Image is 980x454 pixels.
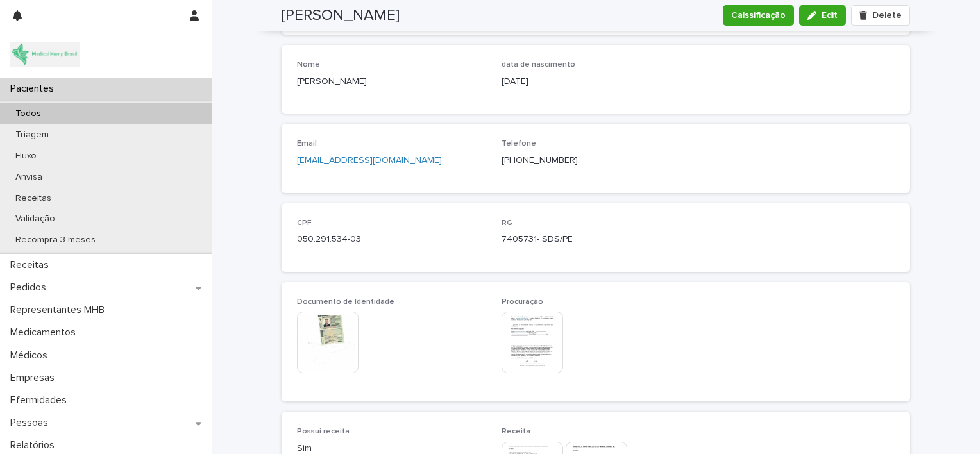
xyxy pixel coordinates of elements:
[502,233,691,246] p: 7405731- SDS/PE
[502,140,536,147] span: Telefone
[5,130,59,140] p: Triagem
[5,304,115,316] p: Representantes MHB
[5,439,65,451] p: Relatórios
[799,5,846,26] button: Edit
[5,259,59,271] p: Receitas
[5,394,77,407] p: Efermidades
[5,326,86,339] p: Medicamentos
[502,298,543,306] span: Procuração
[502,154,691,167] p: [PHONE_NUMBER]
[5,108,51,119] p: Todos
[5,214,65,224] p: Validação
[297,219,312,227] span: CPF
[297,298,394,306] span: Documento de Identidade
[297,233,486,246] p: 050.291.534-03
[502,219,512,227] span: RG
[502,428,530,435] span: Receita
[297,156,442,165] a: [EMAIL_ADDRESS][DOMAIN_NAME]
[297,428,350,435] span: Possui receita
[282,6,400,25] h2: [PERSON_NAME]
[5,417,58,429] p: Pessoas
[5,282,56,294] p: Pedidos
[872,11,902,20] span: Delete
[502,75,691,88] p: [DATE]
[5,372,65,384] p: Empresas
[851,5,910,26] button: Delete
[5,151,47,162] p: Fluxo
[10,42,80,67] img: 4SJayOo8RSQX0lnsmxob
[297,61,320,69] span: Nome
[297,75,486,88] p: [PERSON_NAME]
[5,349,58,362] p: Médicos
[5,172,53,183] p: Anvisa
[5,193,62,204] p: Receitas
[5,235,106,246] p: Recompra 3 meses
[731,9,786,22] span: Calssificação
[502,61,575,69] span: data de nascimento
[822,11,838,20] span: Edit
[723,5,794,26] button: Calssificação
[297,140,317,147] span: Email
[5,83,64,95] p: Pacientes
